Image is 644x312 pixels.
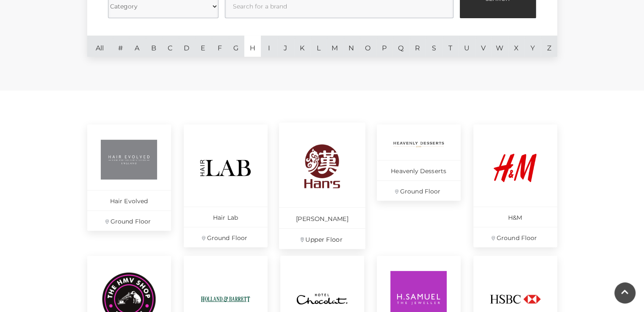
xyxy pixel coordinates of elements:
[129,36,145,57] a: A
[377,124,461,201] a: Heavenly Desserts Ground Floor
[87,210,171,231] p: Ground Floor
[473,207,557,227] p: H&M
[184,227,268,247] p: Ground Floor
[244,36,261,57] a: H
[228,36,244,57] a: G
[113,36,129,57] a: #
[525,36,541,57] a: Y
[326,36,343,57] a: M
[492,36,508,57] a: W
[279,123,365,249] a: [PERSON_NAME] Upper Floor
[277,36,294,57] a: J
[377,180,461,201] p: Ground Floor
[162,36,178,57] a: C
[279,207,365,228] p: [PERSON_NAME]
[211,36,228,57] a: F
[459,36,475,57] a: U
[473,227,557,247] p: Ground Floor
[541,36,557,57] a: Z
[87,36,113,57] a: All
[184,207,268,227] p: Hair Lab
[392,36,409,57] a: Q
[294,36,310,57] a: K
[475,36,492,57] a: V
[261,36,277,57] a: I
[195,36,211,57] a: E
[409,36,426,57] a: R
[310,36,327,57] a: L
[279,228,365,249] p: Upper Floor
[359,36,376,57] a: O
[87,124,171,231] a: Hair Evolved Ground Floor
[426,36,442,57] a: S
[442,36,459,57] a: T
[87,190,171,210] p: Hair Evolved
[377,160,461,180] p: Heavenly Desserts
[178,36,195,57] a: D
[376,36,392,57] a: P
[184,124,268,247] a: Hair Lab Ground Floor
[145,36,162,57] a: B
[508,36,525,57] a: X
[473,124,557,247] a: H&M Ground Floor
[343,36,359,57] a: N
